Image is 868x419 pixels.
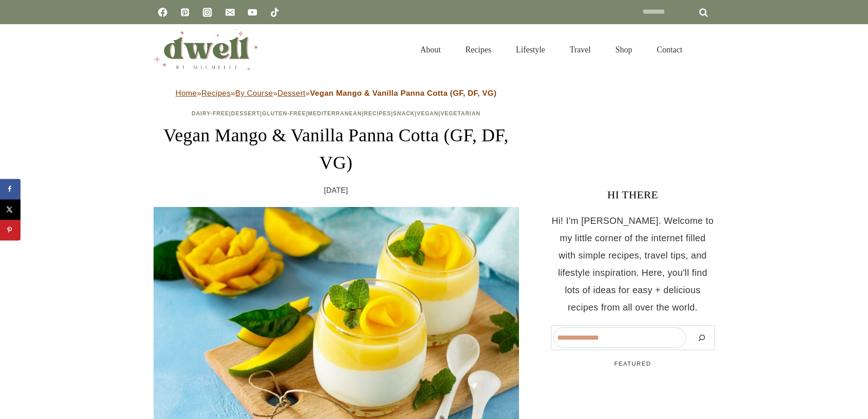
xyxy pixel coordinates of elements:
[645,34,695,66] a: Contact
[277,89,305,98] a: Dessert
[551,359,715,368] h5: FEATURED
[308,110,362,117] a: Mediterranean
[551,186,715,203] h3: HI THERE
[408,34,694,66] nav: Primary Navigation
[176,3,194,21] a: Pinterest
[324,184,348,197] time: [DATE]
[417,110,439,117] a: Vegan
[691,327,713,348] button: Search
[699,42,715,57] button: View Search Form
[364,110,391,117] a: Recipes
[175,89,496,98] span: » » » »
[557,34,603,66] a: Travel
[175,89,197,98] a: Home
[221,3,239,21] a: Email
[503,34,557,66] a: Lifestyle
[243,3,262,21] a: YouTube
[192,110,481,117] span: | | | | | | |
[262,110,306,117] a: Gluten-Free
[154,3,172,21] a: Facebook
[201,89,231,98] a: Recipes
[393,110,415,117] a: Snack
[441,110,481,117] a: Vegetarian
[408,34,453,66] a: About
[231,110,260,117] a: Dessert
[551,212,715,316] p: Hi! I'm [PERSON_NAME]. Welcome to my little corner of the internet filled with simple recipes, tr...
[235,89,273,98] a: By Course
[154,29,258,71] img: DWELL by michelle
[198,3,216,21] a: Instagram
[310,89,496,98] strong: Vegan Mango & Vanilla Panna Cotta (GF, DF, VG)
[192,110,229,117] a: Dairy-Free
[154,122,519,176] h1: Vegan Mango & Vanilla Panna Cotta (GF, DF, VG)
[603,34,644,66] a: Shop
[266,3,284,21] a: TikTok
[453,34,503,66] a: Recipes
